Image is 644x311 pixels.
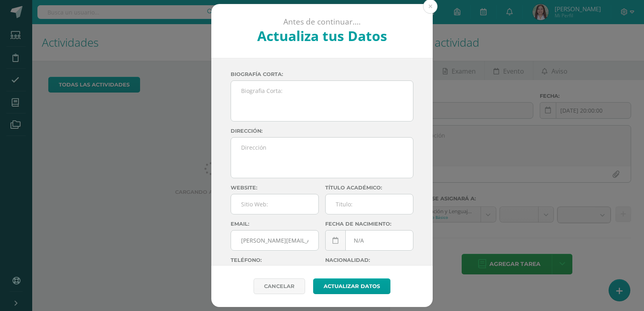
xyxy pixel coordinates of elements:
label: Dirección: [231,128,413,134]
input: Sitio Web: [231,194,318,214]
label: Título académico: [325,185,413,191]
p: Antes de continuar.... [233,17,411,27]
label: Nacionalidad: [325,257,413,263]
a: Cancelar [254,278,305,294]
label: Fecha de nacimiento: [325,221,413,227]
input: Correo Electronico: [231,231,318,250]
label: Website: [231,185,319,191]
label: Email: [231,221,319,227]
input: Fecha de Nacimiento: [326,231,413,250]
label: Biografía corta: [231,71,413,77]
label: Teléfono: [231,257,319,263]
input: Titulo: [326,194,413,214]
button: Actualizar datos [313,278,390,294]
h2: Actualiza tus Datos [233,27,411,45]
